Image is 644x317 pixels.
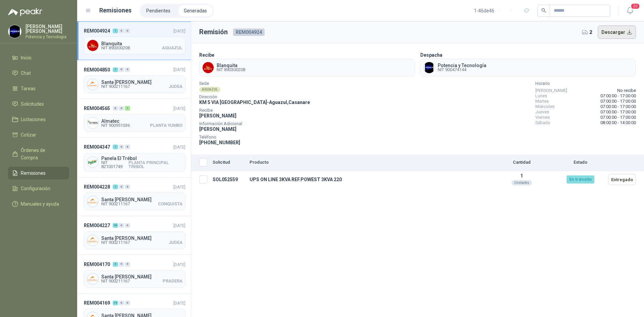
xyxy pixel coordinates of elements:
img: Company Logo [424,62,435,73]
a: REM004170300[DATE] Company LogoSanta [PERSON_NAME]NIT 900211167PRADERA [77,255,191,294]
a: Licitaciones [8,113,69,126]
span: NIT 900211167 [101,85,130,89]
div: 0 [125,301,130,305]
span: REM004347 [84,143,110,151]
span: Licitaciones [21,116,46,123]
p: 1 [491,173,552,178]
span: KM 5 VIA [GEOGRAPHIC_DATA] - Aguazul , Casanare [199,100,310,105]
span: [DATE] [173,301,185,306]
a: REM004924100[DATE] Company LogoBlanquitaNIT 890300208AGUAZUL [77,21,191,60]
span: PLANTA PRINCIPAL TREBOL [128,161,182,169]
span: Teléfono [199,136,310,139]
span: NIT 900211167 [101,241,130,245]
span: [PERSON_NAME] [199,126,236,132]
div: 0 [119,67,124,72]
span: Sábado [535,120,550,125]
span: AGUAZUL [162,46,182,50]
a: Generadas [178,5,212,16]
span: Sede [199,82,310,85]
span: REM004170 [84,261,110,268]
td: SOL052559 [210,171,247,188]
div: 0 [125,262,130,267]
span: PLANTA YUMBO [150,123,182,127]
span: 2 [589,29,592,36]
span: 07:00:00 - 17:00:00 [600,109,636,115]
td: En tránsito [555,171,605,188]
span: Lunes [535,93,547,99]
span: search [541,8,546,13]
span: Panela El Trébol [101,156,182,161]
span: Cotizar [21,131,36,139]
img: Company Logo [203,62,214,73]
button: Entregado [608,174,636,185]
th: Seleccionar/deseleccionar [191,154,210,171]
img: Company Logo [87,157,98,168]
span: NIT 821001749 [101,161,128,169]
h1: Remisiones [99,6,131,15]
span: NIT 890300208 [217,68,245,72]
span: 07:00:00 - 17:00:00 [600,115,636,120]
span: Órdenes de Compra [21,147,63,161]
div: 0 [119,106,124,111]
div: 3 [113,262,118,267]
span: Blanquita [101,41,182,46]
span: Dirección [199,95,310,99]
span: [DATE] [173,67,185,72]
img: Company Logo [87,273,98,284]
span: Manuales y ayuda [21,200,59,208]
span: Jueves [535,109,549,115]
span: [DATE] [173,29,185,34]
span: JUDEA [169,85,182,89]
span: REM004169 [84,299,110,307]
span: [DATE] [173,106,185,111]
span: Viernes [535,115,550,120]
span: Configuración [21,185,50,192]
span: NIT 900951036 [101,123,130,127]
a: REM004565001[DATE] Company LogoAlmatecNIT 900951036PLANTA YUMBO [77,99,191,138]
span: 07:00:00 - 17:00:00 [600,104,636,109]
img: Company Logo [8,25,21,38]
span: Tareas [21,85,36,92]
span: Blanquita [217,63,245,68]
span: REM004924 [233,29,265,36]
span: Remisiones [21,169,46,177]
div: 0 [125,184,130,189]
img: Company Logo [87,196,98,207]
div: 0 [119,29,124,33]
div: AGUAZUL [199,87,220,92]
a: REM0042271600[DATE] Company LogoSanta [PERSON_NAME]NIT 900211167JUDEA [77,216,191,255]
a: Órdenes de Compra [8,144,69,164]
a: REM004228100[DATE] Company LogoSanta [PERSON_NAME]NIT 900211167CONQUISTA [77,177,191,216]
span: NIT 900211167 [101,202,130,206]
span: [PHONE_NUMBER] [199,140,240,145]
div: 1 [113,184,118,189]
div: 0 [119,184,124,189]
th: Solicitud [210,154,247,171]
p: Potencia y Tecnología [25,35,69,39]
span: JUDEA [169,241,182,245]
th: Estado [555,154,605,171]
a: REM004850100[DATE] Company LogoSanta [PERSON_NAME]NIT 900211167JUDEA [77,60,191,99]
img: Company Logo [87,79,98,90]
span: Horario [535,82,636,85]
a: Chat [8,67,69,80]
div: 1 - 46 de 46 [474,5,516,16]
span: [DATE] [173,262,185,267]
span: [DATE] [173,223,185,228]
span: Santa [PERSON_NAME] [101,80,182,85]
span: Miércoles [535,104,554,109]
a: Pendientes [141,5,176,16]
h3: Remisión [199,27,228,37]
button: Descargar [598,25,636,39]
span: NIT 900474144 [438,68,486,72]
a: Inicio [8,51,69,64]
span: REM004227 [84,222,110,229]
div: 0 [113,106,118,111]
img: Company Logo [87,117,98,128]
span: CONQUISTA [158,202,182,206]
b: Despacha [420,52,442,58]
span: REM004850 [84,66,110,73]
span: Chat [21,69,31,77]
